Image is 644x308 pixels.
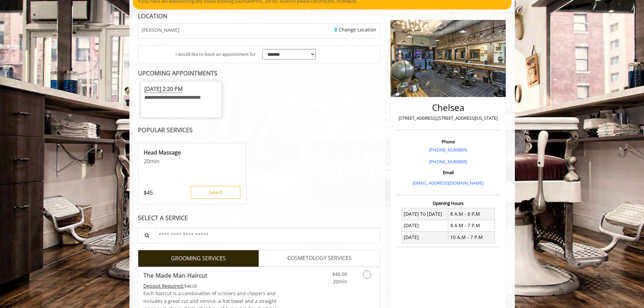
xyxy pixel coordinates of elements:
a: [PHONE_NUMBER] [429,159,467,165]
b: LOCATION [138,12,167,20]
b: UPCOMING APPOINTMENTS [138,69,217,77]
td: 8 A.M - 8 P.M [448,208,495,220]
p: [STREET_ADDRESS],[STREET_ADDRESS][US_STATE] [398,115,498,122]
td: [DATE] [402,232,448,243]
span: [PERSON_NAME] [142,27,180,32]
h3: Email [398,170,498,175]
span: 20min [333,278,347,285]
div: SELECT A SERVICE [138,215,380,221]
p: 45 [144,189,153,196]
span: GROOMING SERVICES [171,254,226,263]
p: 20 [144,158,240,165]
div: $48.00 [143,282,279,290]
button: Service Search [138,228,155,243]
b: POPULAR SERVICES [138,126,193,134]
span: This service needs some Advance to be paid before we block your appointment [143,283,184,289]
span: COSMETOLOGY SERVICES [287,254,352,263]
span: [DATE] 2:20 PM [144,85,183,93]
a: Change Location [334,26,376,33]
h2: Chelsea [398,103,498,113]
td: 8 A.M - 7 P.M [448,220,495,231]
p: Head Massage [144,149,240,156]
button: Select [191,186,240,199]
td: [DATE] To [DATE] [402,208,448,220]
h3: Phone [398,139,498,144]
span: I would like to book an appointment for [175,51,256,58]
a: [EMAIL_ADDRESS][DOMAIN_NAME] [412,180,484,186]
td: [DATE] [402,220,448,231]
a: [PHONE_NUMBER] [429,147,467,153]
span: $ [144,189,147,196]
b: The Made Man Haircut [143,270,207,280]
h3: Opening Hours [396,201,500,206]
td: 10 A.M - 7 P.M [448,232,495,243]
span: $45.00 [332,271,347,277]
span: min [150,158,160,165]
